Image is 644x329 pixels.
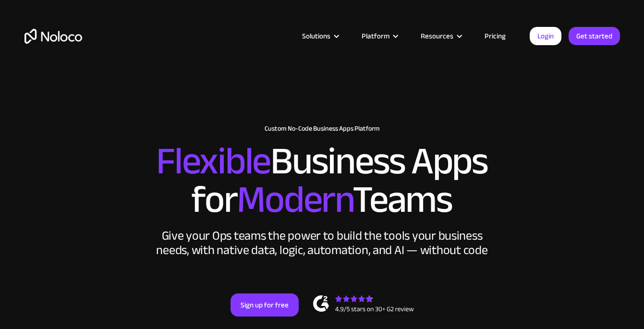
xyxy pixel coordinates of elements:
h1: Custom No-Code Business Apps Platform [24,125,620,133]
div: Solutions [302,30,330,42]
a: Pricing [473,30,518,42]
span: Modern [237,164,352,235]
a: Sign up for free [231,293,299,317]
div: Platform [362,30,389,42]
div: Resources [409,30,473,42]
div: Solutions [290,30,350,42]
div: Platform [350,30,409,42]
h2: Business Apps for Teams [24,142,620,219]
div: Resources [421,30,453,42]
div: Give your Ops teams the power to build the tools your business needs, with native data, logic, au... [154,229,490,257]
span: Flexible [156,125,270,197]
a: Get started [569,27,620,45]
a: Login [530,27,561,45]
a: home [24,29,82,44]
